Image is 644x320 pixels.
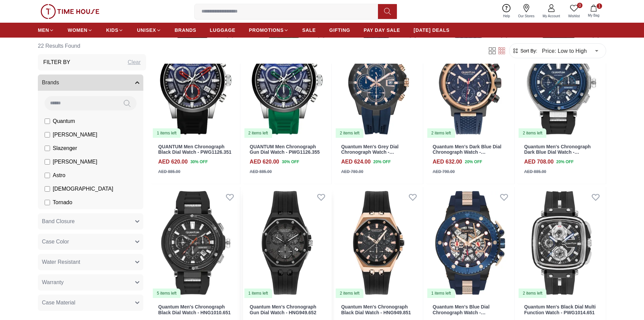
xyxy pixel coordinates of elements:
h4: AED 632.00 [433,158,462,166]
a: Quantum Men's Chronograph Black Dial Watch - HNG1010.6515 items left [151,187,240,299]
a: [DATE] DEALS [414,24,450,36]
span: Help [500,14,513,19]
a: Quantum Men's Black Dial Multi Function Watch - PWG1014.6512 items left [517,187,606,299]
h4: AED 708.00 [524,158,553,166]
span: Brands [42,79,59,87]
img: Quantum Men's Chronograph Black Dial Watch - HNG1010.651 [151,187,240,299]
div: 2 items left [336,128,363,138]
a: QUANTUM Men Chronograph Gun Dial Watch - PWG1126.355 [250,144,320,155]
a: Quantum Men's Grey Dial Chronograph Watch - HNG893.0692 items left [334,27,423,138]
button: Case Color [38,234,143,250]
span: GIFTING [329,27,350,34]
a: PAY DAY SALE [364,24,400,36]
img: ... [41,4,99,19]
div: 5 items left [153,289,181,298]
span: BRANDS [175,27,196,34]
span: 1 [597,3,602,9]
input: [PERSON_NAME] [45,132,50,137]
h4: AED 620.00 [158,158,188,166]
span: 0 [577,3,582,8]
a: KIDS [106,24,123,36]
div: 1 items left [244,289,272,298]
a: Quantum Men's Chronograph Black Dial Watch - HNG949.8512 items left [334,187,423,299]
a: Our Stores [514,3,539,20]
a: Quantum Men's Chronograph Black Dial Watch - HNG1010.651 [158,304,231,315]
img: Quantum Men's Dark Blue Dial Chronograph Watch - HNG956.899 [426,27,515,138]
img: QUANTUM Men Chronograph Black Dial Watch - PWG1126.351 [151,27,240,138]
span: KIDS [106,27,118,34]
span: UNISEX [137,27,156,34]
div: 2 items left [244,128,272,138]
a: Quantum Men's Dark Blue Dial Chronograph Watch - HNG956.8992 items left [426,27,515,138]
span: 30 % OFF [282,159,299,165]
span: PAY DAY SALE [364,27,400,34]
span: WOMEN [68,27,88,34]
span: Tornado [53,198,72,207]
h4: AED 620.00 [250,158,279,166]
input: Tornado [45,200,50,205]
span: Case Color [42,238,69,246]
button: 1My Bag [584,3,603,19]
button: Sort By: [512,47,537,54]
span: LUGGAGE [210,27,236,34]
div: 1 items left [427,289,455,298]
a: 0Wishlist [564,3,584,20]
a: QUANTUM Men Chronograph Black Dial Watch - PWG1126.351 [158,144,232,155]
span: Slazenger [53,144,77,152]
div: AED 885.00 [158,169,180,175]
a: PROMOTIONS [249,24,289,36]
div: Price: Low to High [537,41,603,60]
input: Quantum [45,119,50,124]
span: MEN [38,27,49,34]
img: Quantum Men's Grey Dial Chronograph Watch - HNG893.069 [334,27,423,138]
span: Wishlist [566,14,582,19]
span: Band Closure [42,217,75,226]
a: MEN [38,24,54,36]
span: Our Stores [516,14,537,19]
div: AED 790.00 [433,169,455,175]
a: QUANTUM Men Chronograph Black Dial Watch - PWG1126.3511 items left [151,27,240,138]
a: SALE [302,24,316,36]
div: Clear [128,58,141,66]
button: Case Material [38,295,143,311]
img: Quantum Men's Blue Dial Chronograph Watch - HNG535.059 [426,187,515,299]
input: [DEMOGRAPHIC_DATA] [45,186,50,192]
span: My Account [540,14,563,19]
div: AED 885.00 [250,169,272,175]
img: QUANTUM Men Chronograph Gun Dial Watch - PWG1126.355 [243,27,332,138]
span: SALE [302,27,316,34]
button: Brands [38,74,143,91]
input: Slazenger [45,146,50,151]
span: Warranty [42,278,64,286]
h3: Filter By [43,58,70,66]
span: Water Resistant [42,258,80,266]
a: Quantum Men's Chronograph Dark Blue Dial Watch - HNG1010.391 [524,144,591,161]
a: UNISEX [137,24,161,36]
span: [PERSON_NAME] [53,158,97,166]
span: My Bag [585,13,602,18]
img: Quantum Men's Chronograph Gun Dial Watch - HNG949.652 [243,187,332,299]
span: 20 % OFF [465,159,482,165]
span: Sort By: [519,47,537,54]
a: WOMEN [68,24,93,36]
a: Quantum Men's Grey Dial Chronograph Watch - HNG893.069 [341,144,399,161]
span: Astro [53,171,65,179]
a: Quantum Men's Blue Dial Chronograph Watch - HNG535.0591 items left [426,187,515,299]
div: 2 items left [519,128,546,138]
a: Quantum Men's Black Dial Multi Function Watch - PWG1014.651 [524,304,596,315]
span: Case Material [42,299,75,307]
a: BRANDS [175,24,196,36]
a: Quantum Men's Chronograph Gun Dial Watch - HNG949.6521 items left [243,187,332,299]
span: [DATE] DEALS [414,27,450,34]
span: Quantum [53,117,75,125]
div: 2 items left [519,289,546,298]
a: Quantum Men's Dark Blue Dial Chronograph Watch - HNG956.899 [433,144,501,161]
a: Quantum Men's Chronograph Black Dial Watch - HNG949.851 [341,304,411,315]
a: Help [499,3,514,20]
span: 20 % OFF [373,159,390,165]
input: [PERSON_NAME] [45,159,50,165]
h6: 22 Results Found [38,38,146,54]
a: Quantum Men's Chronograph Dark Blue Dial Watch - HNG1010.3912 items left [517,27,606,138]
a: QUANTUM Men Chronograph Gun Dial Watch - PWG1126.3552 items left [243,27,332,138]
div: 2 items left [336,289,363,298]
